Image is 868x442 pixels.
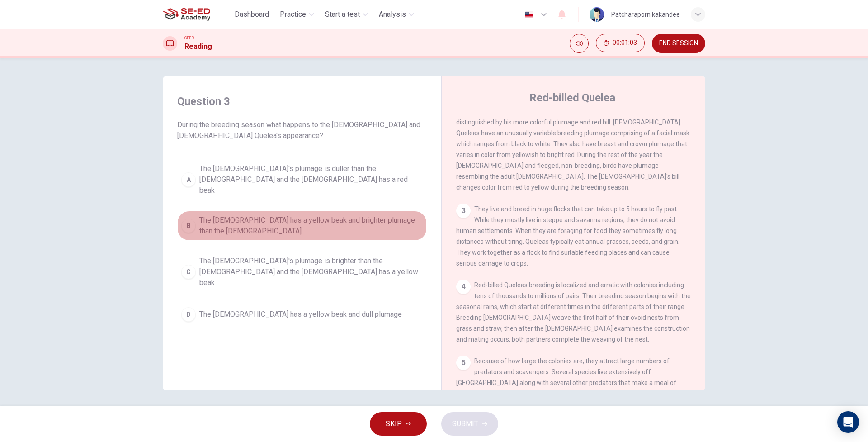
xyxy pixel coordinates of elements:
[181,172,196,187] div: A
[181,219,196,233] div: B
[659,40,698,47] span: END SESSION
[177,94,427,109] h4: Question 3
[235,9,269,20] span: Dashboard
[177,303,427,326] button: DThe [DEMOGRAPHIC_DATA] has a yellow beak and dull plumage
[375,6,418,23] button: Analysis
[370,412,427,436] button: SKIP
[177,211,427,241] button: BThe [DEMOGRAPHIC_DATA] has a yellow beak and brighter plumage than the [DEMOGRAPHIC_DATA]
[596,34,645,52] button: 00:01:03
[280,9,306,20] span: Practice
[652,34,705,53] button: END SESSION
[276,6,318,23] button: Practice
[456,281,691,343] span: Red-billed Queleas breeding is localized and erratic with colonies including tens of thousands to...
[199,163,423,196] span: The [DEMOGRAPHIC_DATA]'s plumage is duller than the [DEMOGRAPHIC_DATA] and the [DEMOGRAPHIC_DATA]...
[181,265,196,279] div: C
[386,418,402,430] span: SKIP
[524,11,535,18] img: en
[199,215,423,237] span: The [DEMOGRAPHIC_DATA] has a yellow beak and brighter plumage than the [DEMOGRAPHIC_DATA]
[379,9,406,20] span: Analysis
[456,205,679,267] span: They live and breed in huge flocks that can take up to 5 hours to fly past. While they mostly liv...
[231,6,273,23] button: Dashboard
[199,309,402,320] span: The [DEMOGRAPHIC_DATA] has a yellow beak and dull plumage
[184,35,194,41] span: CEFR
[163,5,231,24] a: SE-ED Academy logo
[325,9,360,20] span: Start a test
[837,411,859,433] div: Open Intercom Messenger
[611,9,680,20] div: Patcharaporn kakandee
[321,6,372,23] button: Start a test
[529,90,615,105] h4: Red-billed Quelea
[177,252,427,292] button: CThe [DEMOGRAPHIC_DATA]'s plumage is brighter than the [DEMOGRAPHIC_DATA] and the [DEMOGRAPHIC_DA...
[177,119,427,141] span: During the breeding season what happens to the [DEMOGRAPHIC_DATA] and [DEMOGRAPHIC_DATA] Quelea's...
[570,34,589,53] div: Mute
[596,34,645,53] div: Hide
[199,256,423,288] span: The [DEMOGRAPHIC_DATA]'s plumage is brighter than the [DEMOGRAPHIC_DATA] and the [DEMOGRAPHIC_DAT...
[163,5,210,24] img: SE-ED Academy logo
[456,204,471,218] div: 3
[456,356,471,370] div: 5
[181,307,196,322] div: D
[184,41,212,52] h1: Reading
[177,159,427,200] button: AThe [DEMOGRAPHIC_DATA]'s plumage is duller than the [DEMOGRAPHIC_DATA] and the [DEMOGRAPHIC_DATA...
[613,39,637,47] span: 00:01:03
[456,280,471,294] div: 4
[456,357,686,441] span: Because of how large the colonies are, they attract large numbers of predators and scavengers. Se...
[590,7,604,22] img: Profile picture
